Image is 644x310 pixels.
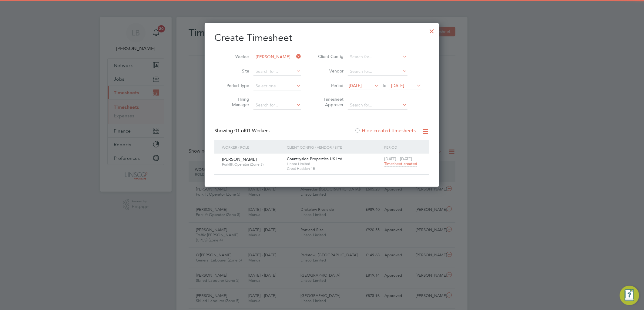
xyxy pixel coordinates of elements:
label: Hide created timesheets [354,128,416,134]
span: To [380,82,388,89]
span: Countryside Properties UK Ltd [287,156,342,161]
span: [DATE] [349,83,362,88]
span: Forklift Operator (Zone 5) [222,162,282,167]
span: [DATE] - [DATE] [384,156,412,161]
label: Period [316,83,344,88]
input: Search for... [253,67,301,76]
label: Vendor [316,68,344,74]
div: Period [383,140,423,154]
input: Search for... [253,53,301,61]
span: [PERSON_NAME] [222,157,257,162]
span: 01 Workers [234,128,270,134]
span: Timesheet created [384,161,417,167]
button: Engage Resource Center [620,286,639,305]
input: Search for... [348,53,408,61]
label: Client Config [316,54,344,59]
input: Search for... [253,101,301,110]
div: Showing [214,128,271,134]
label: Timesheet Approver [316,96,344,107]
span: Linsco Limited [287,161,381,166]
label: Hiring Manager [222,96,249,107]
div: Worker / Role [220,140,285,154]
label: Site [222,68,249,74]
label: Period Type [222,83,249,88]
input: Search for... [348,101,408,110]
span: Great Haddon 1B [287,166,381,171]
h2: Create Timesheet [214,32,429,44]
span: [DATE] [391,83,404,88]
span: 01 of [234,128,245,134]
label: Worker [222,54,249,59]
input: Select one [253,82,301,90]
input: Search for... [348,67,408,76]
div: Client Config / Vendor / Site [285,140,383,154]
